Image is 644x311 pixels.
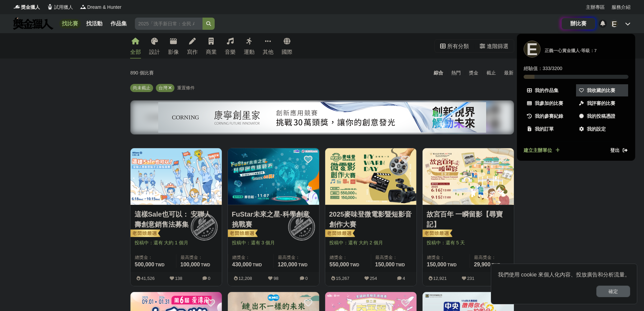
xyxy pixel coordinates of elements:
[524,147,561,154] a: 建立主辦單位
[587,100,615,107] span: 我評審的比賽
[524,147,552,154] span: 建立主辦單位
[576,123,628,135] a: 我的設定
[524,84,576,96] a: 我的作品集
[524,123,576,135] a: 我的訂單
[587,113,615,120] span: 我的投稿憑證
[576,97,628,109] a: 我評審的比賽
[587,87,615,94] span: 我收藏的比賽
[580,47,581,54] span: ·
[587,126,606,133] span: 我的設定
[535,100,563,107] span: 我參加的比賽
[576,110,628,122] a: 我的投稿憑證
[524,41,541,58] div: E
[576,84,628,96] a: 我收藏的比賽
[524,110,576,122] a: 我的參賽紀錄
[535,113,563,120] span: 我的參賽紀錄
[596,286,630,297] button: 確定
[581,47,597,54] div: 等級： 7
[545,47,580,54] div: 正義一心賞金獵人
[498,272,630,277] span: 我們使用 cookie 來個人化內容、投放廣告和分析流量。
[535,126,554,133] span: 我的訂單
[524,97,576,109] a: 我參加的比賽
[610,147,628,154] a: 登出
[535,87,558,94] span: 我的作品集
[562,18,595,29] a: 辦比賽
[610,147,620,154] span: 登出
[524,65,562,72] span: 經驗值： 333 / 3200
